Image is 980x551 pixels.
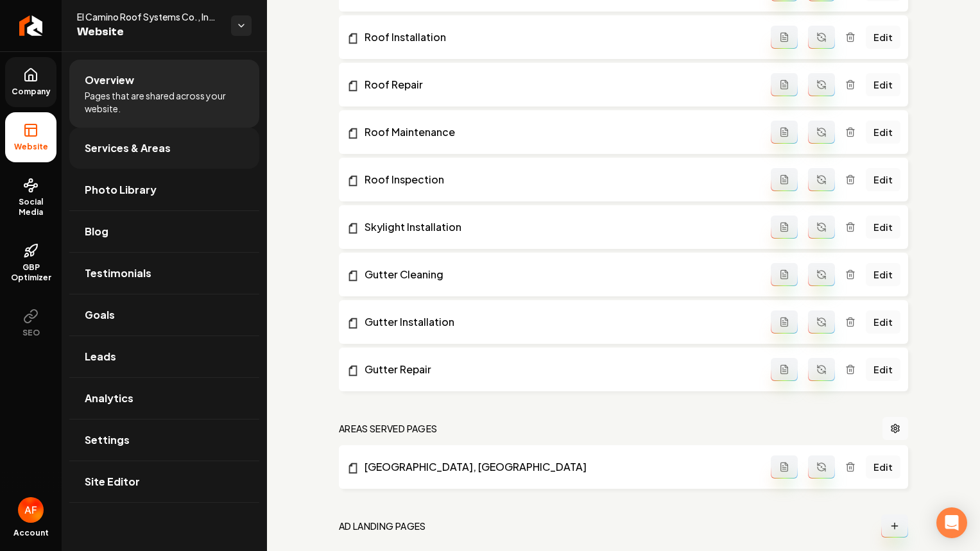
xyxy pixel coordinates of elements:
h2: Ad landing pages [339,520,426,532]
button: Add admin page prompt [771,26,798,49]
span: Social Media [5,197,56,217]
span: Services & Areas [85,140,171,156]
span: Settings [85,432,130,448]
span: Testimonials [85,266,151,281]
a: Edit [866,358,900,381]
a: Edit [866,168,900,191]
button: Open user button [18,497,44,523]
span: El Camino Roof Systems Co., Inc. [77,10,221,23]
span: Blog [85,224,108,239]
button: Add admin page prompt [771,73,798,96]
a: Skylight Installation [347,219,771,235]
span: Account [13,528,49,538]
a: Edit [866,121,900,144]
a: Roof Maintenance [347,124,771,140]
a: Edit [866,73,900,96]
a: Edit [866,310,900,334]
a: Blog [69,211,259,252]
a: Site Editor [69,461,259,502]
span: GBP Optimizer [5,262,56,283]
span: Pages that are shared across your website. [85,89,244,115]
button: Add admin page prompt [771,310,798,334]
span: Goals [85,307,115,323]
a: Roof Inspection [347,172,771,187]
a: Roof Installation [347,30,771,45]
button: Add admin page prompt [771,121,798,144]
a: Roof Repair [347,77,771,92]
a: Leads [69,336,259,377]
button: Add admin page prompt [771,216,798,239]
div: Open Intercom Messenger [936,507,967,538]
img: Avan Fahimi [18,497,44,523]
span: Website [77,23,221,41]
a: Edit [866,455,900,479]
img: Rebolt Logo [19,15,43,36]
a: Gutter Repair [347,362,771,377]
span: Company [6,87,56,97]
a: Gutter Cleaning [347,267,771,282]
a: Edit [866,216,900,239]
a: Edit [866,26,900,49]
span: SEO [17,328,45,338]
a: Edit [866,263,900,286]
a: Services & Areas [69,128,259,169]
button: Add admin page prompt [771,168,798,191]
button: Add admin page prompt [771,263,798,286]
a: Company [5,57,56,107]
a: [GEOGRAPHIC_DATA], [GEOGRAPHIC_DATA] [347,459,771,475]
a: Gutter Installation [347,314,771,330]
span: Photo Library [85,182,157,198]
span: Leads [85,349,116,364]
a: Testimonials [69,253,259,294]
span: Website [9,142,53,152]
h2: Areas Served Pages [339,422,437,435]
a: Analytics [69,378,259,419]
button: SEO [5,298,56,348]
a: Photo Library [69,169,259,210]
a: GBP Optimizer [5,233,56,293]
span: Site Editor [85,474,140,489]
span: Overview [85,72,134,88]
button: Add admin page prompt [771,358,798,381]
a: Settings [69,420,259,461]
button: Add admin page prompt [771,455,798,479]
span: Analytics [85,391,133,406]
a: Goals [69,294,259,335]
a: Social Media [5,167,56,228]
